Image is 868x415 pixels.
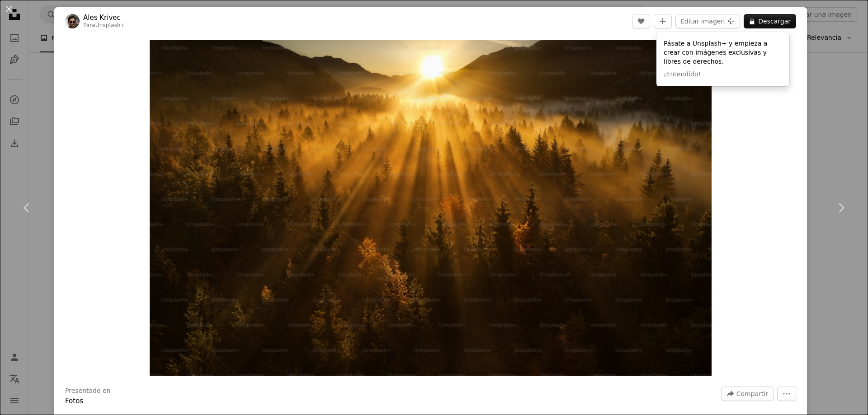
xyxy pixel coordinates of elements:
a: Ales Krivec [83,13,125,22]
span: Compartir [736,387,768,401]
img: Un bosque de árboles con el sol de fondo [150,40,712,376]
img: Ve al perfil de Ales Krivec [65,14,80,28]
a: Siguiente [814,164,868,251]
a: Unsplash+ [95,22,125,28]
button: Editar imagen [675,14,740,28]
div: Para [83,22,125,29]
a: Fotos [65,397,83,405]
button: Compartir esta imagen [721,387,774,401]
button: Añade a la colección [654,14,672,28]
button: Más acciones [777,387,796,401]
button: ¡Entendido! [664,70,701,79]
div: Pásate a Unsplash+ y empieza a crear con imágenes exclusivas y libres de derechos. [656,32,789,86]
button: Me gusta [632,14,650,28]
button: Ampliar en esta imagen [150,40,712,376]
h3: Presentado en [65,387,111,396]
button: Descargar [744,14,796,28]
